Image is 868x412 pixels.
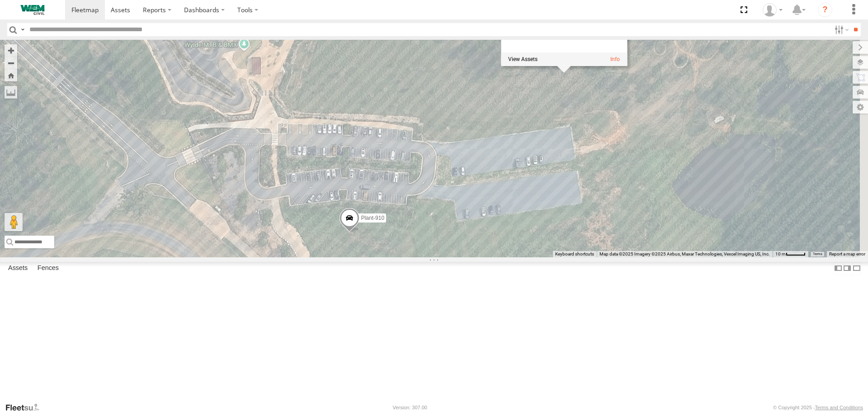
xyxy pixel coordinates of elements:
[773,251,808,257] button: Map scale: 10 m per 40 pixels
[852,262,861,275] label: Hide Summary Table
[361,215,384,222] span: Plant-910
[5,57,17,69] button: Zoom out
[5,403,47,412] a: Visit our Website
[610,56,620,62] a: View fence details
[393,405,427,410] div: Version: 307.00
[818,3,832,17] i: ?
[775,251,786,256] span: 10 m
[5,213,23,231] button: Drag Pegman onto the map to open Street View
[555,251,594,257] button: Keyboard shortcuts
[831,23,850,36] label: Search Filter Options
[508,56,538,62] label: View assets associated with this fence
[599,251,770,256] span: Map data ©2025 Imagery ©2025 Airbus, Maxar Technologies, Vexcel Imaging US, Inc.
[759,3,786,17] div: Jeff Manalo
[9,5,56,15] img: WEMCivilLogo.svg
[19,23,26,36] label: Search Query
[853,101,868,114] label: Map Settings
[33,262,63,275] label: Fences
[5,86,17,99] label: Measure
[813,252,822,256] a: Terms (opens in new tab)
[5,44,17,57] button: Zoom in
[4,262,32,275] label: Assets
[829,251,865,256] a: Report a map error
[773,405,863,410] div: © Copyright 2025 -
[5,69,17,81] button: Zoom Home
[815,405,863,410] a: Terms and Conditions
[834,262,843,275] label: Dock Summary Table to the Left
[843,262,852,275] label: Dock Summary Table to the Right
